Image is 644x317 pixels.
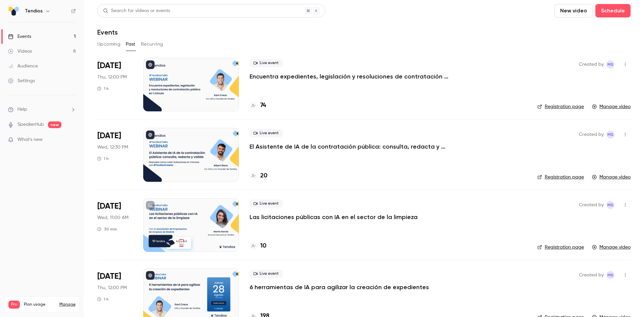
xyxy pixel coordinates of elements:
div: Settings [8,77,35,84]
button: New video [554,4,593,17]
h4: 20 [260,171,267,180]
span: Live event [250,59,283,67]
div: 1 h [97,86,109,91]
span: Pro [8,301,20,309]
span: [DATE] [97,60,121,71]
a: Las licitaciones públicas con IA en el sector de la limpieza [250,213,418,221]
a: El Asistente de IA de la contratación pública: consulta, redacta y valida. [250,143,451,151]
span: [DATE] [97,130,121,141]
li: help-dropdown-opener [8,106,76,113]
a: 20 [250,171,267,180]
div: Audience [8,63,38,69]
span: Thu, 12:00 PM [97,284,127,291]
span: Wed, 12:30 PM [97,144,128,151]
span: MS [607,130,613,139]
a: Registration page [537,103,584,110]
div: 1 h [97,297,109,302]
span: Created by [579,201,604,209]
h1: Events [97,28,118,36]
span: Thu, 12:00 PM [97,74,127,81]
iframe: Noticeable Trigger [68,137,76,143]
a: SpeakerHub [17,121,44,128]
span: MS [607,201,613,209]
div: Events [8,33,31,40]
a: Encuentra expedientes, legislación y resoluciones de contratación pública en 1 minuto [250,72,451,81]
div: Oct 9 Thu, 12:00 PM (Europe/Madrid) [97,58,132,111]
h4: 10 [260,242,266,251]
div: Videos [8,48,32,55]
span: Maria Serra [606,60,614,68]
button: Upcoming [97,39,120,50]
span: Created by [579,271,604,279]
span: new [48,121,61,128]
span: Live event [250,129,283,137]
h4: 74 [260,101,266,110]
div: 1 h [97,156,109,161]
button: Past [126,39,136,50]
span: Maria Serra [606,271,614,279]
span: MS [607,60,613,68]
div: Sep 10 Wed, 11:00 AM (Europe/Madrid) [97,198,132,252]
div: Sep 10 Wed, 12:30 PM (Europe/Madrid) [97,128,132,181]
span: Plan usage [24,302,55,307]
span: Created by [579,60,604,68]
a: Registration page [537,174,584,180]
a: Manage [59,302,75,307]
a: 6 herramientas de IA para agilizar la creación de expedientes [250,283,429,291]
span: MS [607,271,613,279]
h6: Tendios [25,8,43,14]
img: Tendios [8,6,19,16]
span: Help [17,106,27,113]
span: [DATE] [97,271,121,282]
a: Manage video [592,174,631,180]
a: 74 [250,101,266,110]
a: 10 [250,242,266,251]
span: Live event [250,200,283,208]
button: Recurring [141,39,163,50]
a: Registration page [537,244,584,251]
div: Search for videos or events [103,7,170,14]
button: Schedule [595,4,631,17]
span: Maria Serra [606,201,614,209]
span: Live event [250,270,283,278]
span: [DATE] [97,201,121,212]
a: Manage video [592,244,631,251]
span: Created by [579,130,604,139]
a: Manage video [592,103,631,110]
span: What's new [17,136,43,143]
span: Maria Serra [606,130,614,139]
div: 30 min [97,226,117,232]
span: Wed, 11:00 AM [97,214,128,221]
